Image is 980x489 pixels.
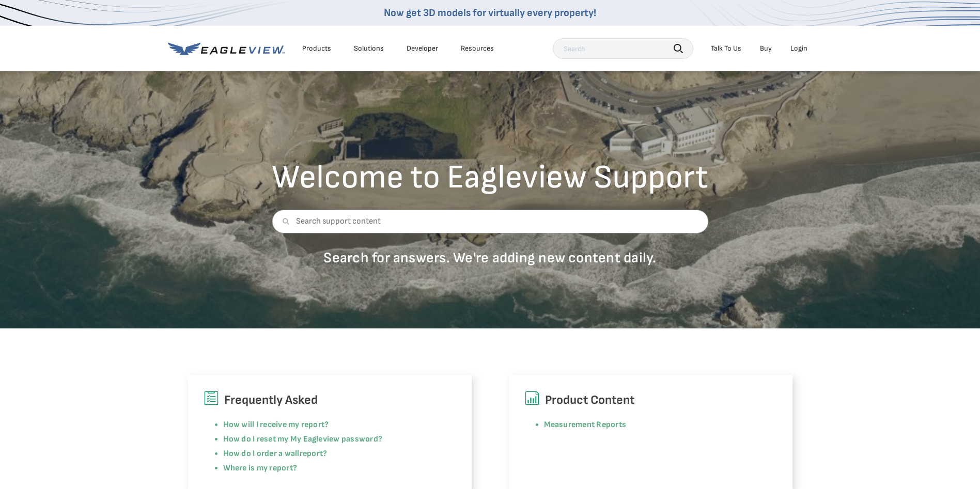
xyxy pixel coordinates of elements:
[323,449,327,459] a: ?
[223,449,300,459] a: How do I order a wall
[223,463,298,473] a: Where is my report?
[204,390,456,410] h6: Frequently Asked
[272,210,708,233] input: Search support content
[300,449,323,459] a: report
[553,38,693,59] input: Search
[544,420,627,430] a: Measurement Reports
[384,7,596,19] a: Now get 3D models for virtually every property!
[790,44,807,53] div: Login
[461,44,494,53] div: Resources
[272,249,708,267] p: Search for answers. We're adding new content daily.
[302,44,331,53] div: Products
[272,161,708,194] h2: Welcome to Eagleview Support
[407,44,438,53] a: Developer
[760,44,772,53] a: Buy
[711,44,741,53] div: Talk To Us
[223,420,329,430] a: How will I receive my report?
[524,390,777,410] h6: Product Content
[223,434,383,444] a: How do I reset my My Eagleview password?
[354,44,384,53] div: Solutions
